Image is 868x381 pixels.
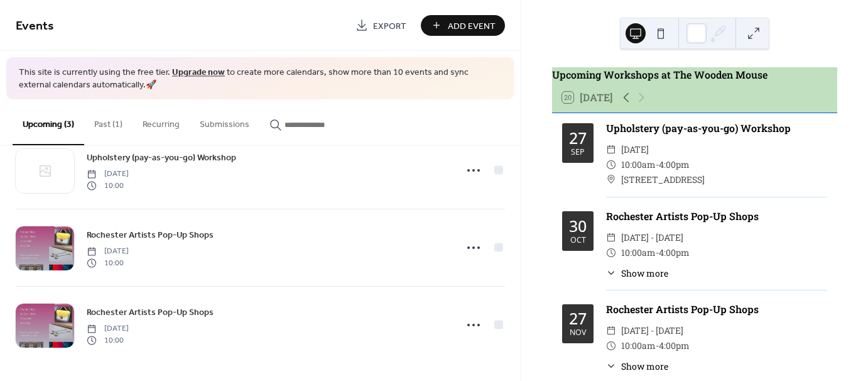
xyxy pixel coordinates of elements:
[606,209,827,224] div: Rochester Artists Pop-Up Shops
[606,245,616,260] div: ​
[421,15,505,36] button: Add Event
[621,245,656,260] span: 10:00am
[606,267,668,280] button: ​Show more
[84,99,133,144] button: Past (1)
[190,99,259,144] button: Submissions
[13,99,84,145] button: Upcoming (3)
[87,306,214,319] span: Rochester Artists Pop-Up Shops
[606,323,616,338] div: ​
[87,152,236,165] span: Upholstery (pay-as-you-go) Workshop
[569,130,587,146] div: 27
[87,305,214,319] a: Rochester Artists Pop-Up Shops
[373,19,406,33] span: Export
[87,168,129,180] span: [DATE]
[621,323,683,338] span: [DATE] - [DATE]
[87,246,129,257] span: [DATE]
[87,257,129,268] span: 10:00
[621,142,649,157] span: [DATE]
[621,172,705,187] span: [STREET_ADDRESS]
[606,360,616,373] div: ​
[133,99,190,144] button: Recurring
[606,360,668,373] button: ​Show more
[87,334,129,346] span: 10:00
[656,338,659,353] span: -
[606,157,616,172] div: ​
[606,142,616,157] div: ​
[606,302,827,317] div: Rochester Artists Pop-Up Shops
[606,121,827,136] div: Upholstery (pay-as-you-go) Workshop
[552,67,837,82] div: Upcoming Workshops at The Wooden Mouse
[346,15,416,36] a: Export
[87,150,236,165] a: Upholstery (pay-as-you-go) Workshop
[569,218,587,234] div: 30
[570,236,586,245] div: Oct
[606,338,616,353] div: ​
[571,148,585,157] div: Sep
[606,267,616,280] div: ​
[570,329,586,337] div: Nov
[621,338,656,353] span: 10:00am
[656,245,659,260] span: -
[659,338,690,353] span: 4:00pm
[87,228,214,242] a: Rochester Artists Pop-Up Shops
[621,230,683,245] span: [DATE] - [DATE]
[659,245,690,260] span: 4:00pm
[87,229,214,242] span: Rochester Artists Pop-Up Shops
[172,64,225,81] a: Upgrade now
[621,157,656,172] span: 10:00am
[87,323,129,334] span: [DATE]
[621,267,668,280] span: Show more
[448,19,496,33] span: Add Event
[606,230,616,245] div: ​
[569,311,587,326] div: 27
[19,67,502,91] span: This site is currently using the free tier. to create more calendars, show more than 10 events an...
[659,157,690,172] span: 4:00pm
[16,14,54,38] span: Events
[87,180,129,191] span: 10:00
[606,172,616,187] div: ​
[656,157,659,172] span: -
[621,360,668,373] span: Show more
